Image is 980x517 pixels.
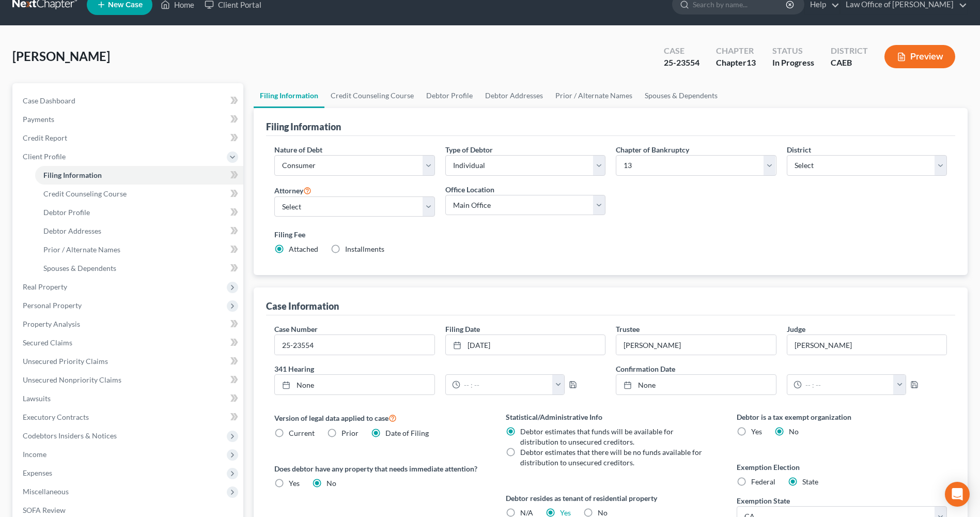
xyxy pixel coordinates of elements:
div: Filing Information [266,120,341,133]
input: -- : -- [460,375,553,394]
a: Credit Report [14,129,243,147]
label: Trustee [616,324,640,334]
span: Miscellaneous [23,487,69,496]
div: District [831,45,868,57]
span: Case Dashboard [23,96,75,105]
label: Exemption State [737,495,790,506]
span: Property Analysis [23,320,80,328]
a: Spouses & Dependents [639,83,724,108]
label: Exemption Election [737,462,947,473]
span: Debtor estimates that funds will be available for distribution to unsecured creditors. [520,427,674,446]
a: Debtor Addresses [35,222,243,240]
a: Payments [14,110,243,129]
span: Client Profile [23,152,66,161]
a: Yes [560,508,571,517]
label: Debtor resides as tenant of residential property [506,493,716,504]
a: Credit Counseling Course [324,83,420,108]
div: Status [772,45,814,57]
span: [PERSON_NAME] [12,49,110,64]
span: Credit Counseling Course [43,189,127,198]
a: Prior / Alternate Names [549,83,639,108]
input: -- : -- [802,375,894,394]
div: Chapter [716,57,756,69]
a: Prior / Alternate Names [35,240,243,259]
a: Filing Information [35,166,243,185]
span: Prior / Alternate Names [43,245,120,254]
span: Date of Filing [385,429,429,437]
span: Spouses & Dependents [43,264,116,272]
span: No [789,427,799,436]
label: Does debtor have any property that needs immediate attention? [274,463,485,474]
label: Attorney [274,184,312,196]
a: Lawsuits [14,389,243,408]
div: 25-23554 [664,57,699,69]
label: Debtor is a tax exempt organization [737,412,947,422]
label: Confirmation Date [611,363,952,374]
a: Secured Claims [14,333,243,352]
input: -- [616,335,775,355]
label: 341 Hearing [269,363,611,374]
span: 13 [746,57,756,67]
a: [DATE] [446,335,605,355]
button: Preview [884,45,955,68]
a: Executory Contracts [14,408,243,427]
a: Filing Information [254,83,324,108]
label: Chapter of Bankruptcy [616,144,689,155]
span: Income [23,450,46,459]
label: Nature of Debt [274,144,322,155]
span: Unsecured Priority Claims [23,357,108,366]
span: Personal Property [23,301,82,310]
span: Federal [751,477,775,486]
a: Unsecured Priority Claims [14,352,243,371]
a: Debtor Profile [35,203,243,222]
label: Type of Debtor [445,144,493,155]
label: Office Location [445,184,494,195]
a: Spouses & Dependents [35,259,243,278]
a: Debtor Addresses [479,83,549,108]
span: Installments [345,245,384,253]
div: Case [664,45,699,57]
span: Yes [289,479,300,488]
span: Expenses [23,468,52,477]
span: Lawsuits [23,394,51,403]
a: Credit Counseling Course [35,185,243,203]
a: Debtor Profile [420,83,479,108]
input: Enter case number... [275,335,434,355]
a: None [275,375,434,394]
span: Yes [751,427,762,436]
span: Filing Information [43,171,102,179]
a: Unsecured Nonpriority Claims [14,371,243,389]
span: SOFA Review [23,506,66,514]
label: District [787,144,811,155]
div: Case Information [266,300,339,312]
span: Prior [341,429,359,437]
span: No [326,479,336,488]
span: Secured Claims [23,338,72,347]
span: Credit Report [23,133,67,142]
label: Version of legal data applied to case [274,412,485,424]
span: Debtor Addresses [43,226,101,235]
label: Filing Date [445,324,480,334]
a: Case Dashboard [14,92,243,110]
span: New Case [108,1,143,9]
span: Attached [289,245,318,253]
div: CAEB [831,57,868,69]
span: Codebtors Insiders & Notices [23,431,117,440]
span: Debtor Profile [43,208,90,217]
span: Unsecured Nonpriority Claims [23,375,121,384]
span: Real Property [23,282,67,291]
a: None [616,375,775,394]
label: Statistical/Administrative Info [506,412,716,422]
div: Open Intercom Messenger [945,482,970,507]
span: No [598,508,608,517]
span: N/A [520,508,533,517]
span: Current [289,429,315,437]
input: -- [787,335,946,355]
div: Chapter [716,45,756,57]
span: Payments [23,115,54,124]
label: Filing Fee [274,229,947,240]
span: Debtor estimates that there will be no funds available for distribution to unsecured creditors. [520,448,702,467]
a: Property Analysis [14,315,243,333]
label: Case Number [274,324,318,334]
label: Judge [787,324,805,334]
